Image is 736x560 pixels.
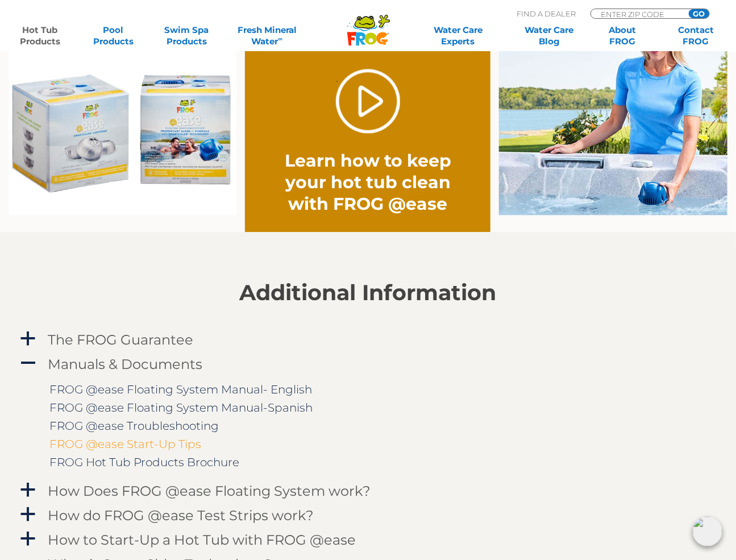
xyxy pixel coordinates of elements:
input: GO [689,9,709,18]
a: Swim SpaProducts [158,24,215,47]
a: a How to Start-Up a Hot Tub with FROG @ease [19,529,718,550]
h4: The FROG Guarantee [48,332,194,347]
span: a [20,506,37,523]
a: a How do FROG @ease Test Strips work? [19,505,718,526]
img: Ease Packaging [9,26,237,215]
a: FROG @ease Start-Up Tips [50,437,202,451]
a: Water CareBlog [521,24,577,47]
h2: Additional Information [19,280,718,305]
a: Fresh MineralWater∞ [231,24,303,47]
a: a How Does FROG @ease Floating System work? [19,480,718,501]
sup: ∞ [278,35,282,43]
a: A Manuals & Documents [19,354,718,375]
span: a [20,482,37,499]
a: FROG @ease Floating System Manual- English [50,383,313,396]
a: AboutFROG [594,24,651,47]
span: A [20,355,37,372]
a: Hot TubProducts [11,24,68,47]
span: a [20,530,37,547]
input: Zip Code Form [600,9,676,19]
a: ContactFROG [668,24,725,47]
a: FROG @ease Floating System Manual-Spanish [50,401,313,414]
h4: How do FROG @ease Test Strips work? [48,508,314,523]
a: Water CareExperts [412,24,505,47]
a: FROG Hot Tub Products Brochure [50,455,240,469]
h4: Manuals & Documents [48,356,203,372]
a: PoolProducts [85,24,142,47]
p: Find A Dealer [517,9,576,19]
h4: How Does FROG @ease Floating System work? [48,483,371,499]
a: FROG @ease Troubleshooting [50,419,219,433]
a: a The FROG Guarantee [19,329,718,350]
a: Play Video [336,69,400,133]
span: a [20,330,37,347]
h2: Learn how to keep your hot tub clean with FROG @ease [270,150,466,215]
img: openIcon [693,517,722,546]
img: fpo-flippin-frog-2 [499,26,727,215]
h4: How to Start-Up a Hot Tub with FROG @ease [48,532,356,547]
